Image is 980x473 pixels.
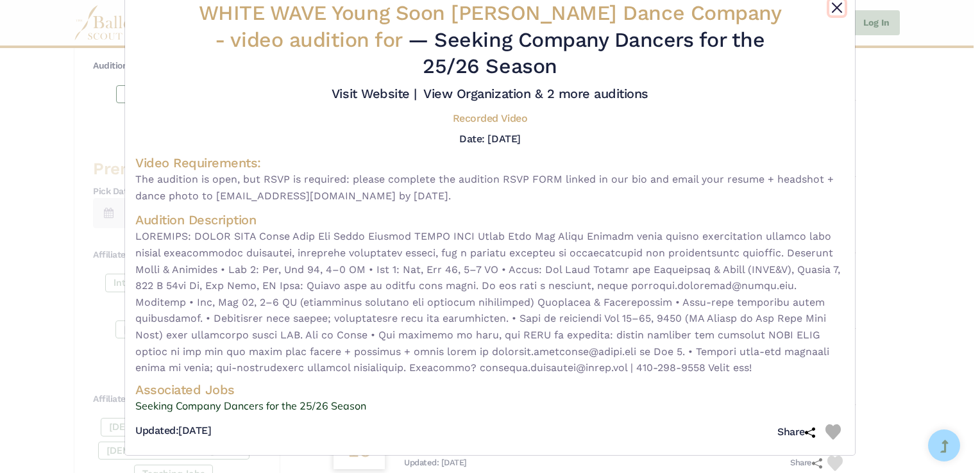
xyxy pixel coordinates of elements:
[135,424,178,436] span: Updated:
[135,424,211,438] h5: [DATE]
[777,426,815,439] h5: Share
[423,86,648,101] a: View Organization & 2 more auditions
[459,133,520,145] h5: Date: [DATE]
[135,228,845,376] span: LOREMIPS: DOLOR SITA Conse Adip Eli Seddo Eiusmod TEMPO INCI Utlab Etdo Mag Aliqu Enimadm venia q...
[135,398,845,415] a: Seeking Company Dancers for the 25/26 Season
[453,112,527,126] h5: Recorded Video
[332,86,417,101] a: Visit Website |
[408,28,765,79] span: — Seeking Company Dancers for the 25/26 Season
[135,171,845,204] span: The audition is open, but RSVP is required: please complete the audition RSVP FORM linked in our ...
[135,212,845,228] h4: Audition Description
[135,381,845,398] h4: Associated Jobs
[230,28,401,52] span: video audition for
[135,155,261,170] span: Video Requirements:
[199,1,781,52] span: WHITE WAVE Young Soon [PERSON_NAME] Dance Company -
